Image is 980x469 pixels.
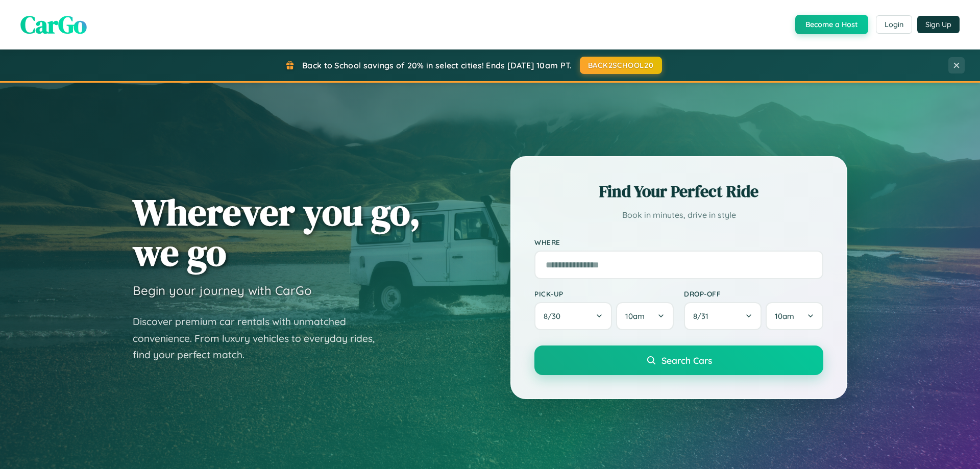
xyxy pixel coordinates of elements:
h2: Find Your Perfect Ride [534,180,823,203]
span: 8 / 31 [693,311,714,321]
button: 8/31 [684,302,762,330]
button: 8/30 [534,302,612,330]
span: Back to School savings of 20% in select cities! Ends [DATE] 10am PT. [302,60,572,70]
span: 8 / 30 [544,311,566,321]
h1: Wherever you go, we go [133,192,421,273]
button: Sign Up [917,16,960,33]
button: Search Cars [534,345,823,375]
label: Pick-up [534,289,674,298]
button: 10am [766,302,823,330]
label: Drop-off [684,289,823,298]
button: 10am [616,302,674,330]
button: BACK2SCHOOL20 [580,57,662,74]
span: Search Cars [661,355,712,366]
p: Book in minutes, drive in style [534,208,823,223]
p: Discover premium car rentals with unmatched convenience. From luxury vehicles to everyday rides, ... [133,313,388,363]
h3: Begin your journey with CarGo [133,283,312,298]
button: Become a Host [795,15,868,34]
button: Login [876,15,912,34]
label: Where [534,238,823,246]
span: 10am [625,311,645,321]
span: CarGo [20,8,87,41]
span: 10am [775,311,794,321]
